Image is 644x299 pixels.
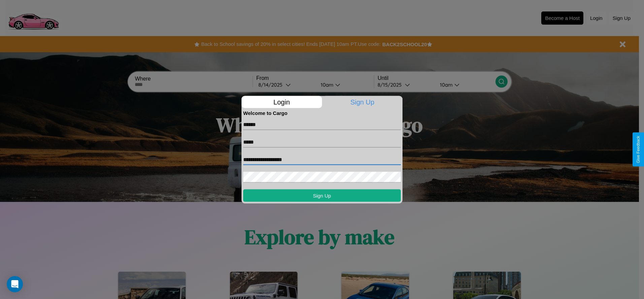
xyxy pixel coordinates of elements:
[241,96,322,108] p: Login
[243,110,401,116] h4: Welcome to Cargo
[243,189,401,202] button: Sign Up
[636,136,641,163] div: Give Feedback
[322,96,403,108] p: Sign Up
[7,276,23,292] div: Open Intercom Messenger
